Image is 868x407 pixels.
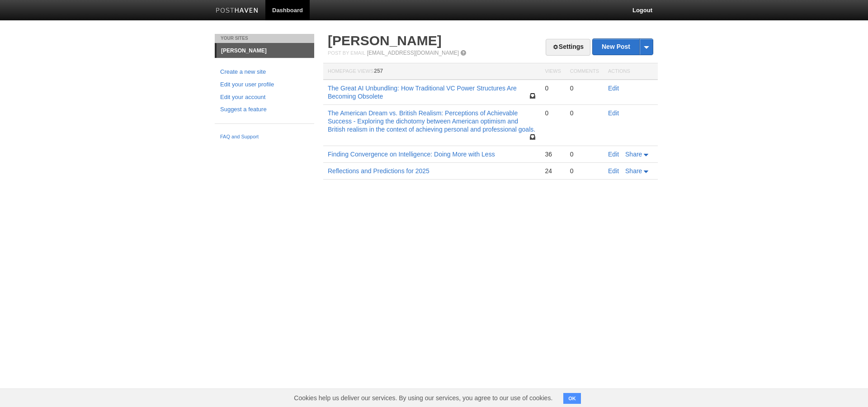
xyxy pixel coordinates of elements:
div: 0 [570,84,599,92]
span: 257 [374,68,383,74]
a: Reflections and Predictions for 2025 [328,167,429,175]
a: The Great AI Unbundling: How Traditional VC Power Structures Are Becoming Obsolete [328,85,517,100]
a: [PERSON_NAME] [217,43,314,58]
a: Suggest a feature [220,105,309,114]
th: Homepage Views [323,63,540,80]
li: Your Sites [215,34,314,43]
div: 0 [545,84,561,92]
a: Edit [608,85,619,92]
span: Share [625,151,642,158]
a: Edit [608,151,619,158]
a: Edit [608,109,619,117]
button: OK [563,393,581,404]
th: Comments [566,63,604,80]
div: 36 [545,150,561,158]
a: Create a new site [220,67,309,77]
a: FAQ and Support [220,133,309,141]
a: Edit your user profile [220,80,309,90]
span: Cookies help us deliver our services. By using our services, you agree to our use of cookies. [285,389,561,407]
th: Actions [604,63,658,80]
a: New Post [593,39,653,55]
th: Views [540,63,565,80]
div: 0 [545,109,561,117]
a: Finding Convergence on Intelligence: Doing More with Less [328,151,495,158]
div: 0 [570,109,599,117]
span: Post by Email [328,50,365,56]
a: Settings [546,39,590,56]
a: Edit your account [220,93,309,102]
a: The American Dream vs. British Realism: Perceptions of Achievable Success - Exploring the dichoto... [328,109,535,133]
a: [EMAIL_ADDRESS][DOMAIN_NAME] [367,50,459,56]
div: 0 [570,150,599,158]
span: Share [625,167,642,175]
div: 0 [570,167,599,175]
div: 24 [545,167,561,175]
a: [PERSON_NAME] [328,33,442,48]
a: Edit [608,167,619,175]
img: Posthaven-bar [216,8,259,14]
